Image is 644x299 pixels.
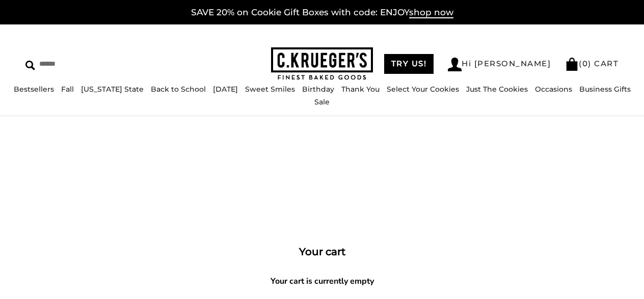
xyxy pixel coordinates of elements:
[61,85,74,94] a: Fall
[579,85,631,94] a: Business Gifts
[151,85,206,94] a: Back to School
[10,276,634,287] div: Your cart is currently empty
[448,58,462,71] img: Account
[302,85,334,94] a: Birthday
[384,54,434,74] a: TRY US!
[271,47,373,80] img: C.KRUEGER'S
[245,85,295,94] a: Sweet Smiles
[448,58,551,71] a: Hi [PERSON_NAME]
[213,85,238,94] a: [DATE]
[14,85,54,94] a: Bestsellers
[466,85,528,94] a: Just The Cookies
[191,7,453,18] a: SAVE 20% on Cookie Gift Boxes with code: ENJOYshop now
[565,58,579,71] img: Bag
[565,59,619,68] a: (0) CART
[582,59,588,68] span: 0
[314,97,330,106] a: Sale
[535,85,572,94] a: Occasions
[25,61,35,70] img: Search
[341,85,380,94] a: Thank You
[387,85,459,94] a: Select Your Cookies
[10,243,634,260] h1: Your cart
[81,85,144,94] a: [US_STATE] State
[25,56,161,72] input: Search
[409,7,453,18] span: shop now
